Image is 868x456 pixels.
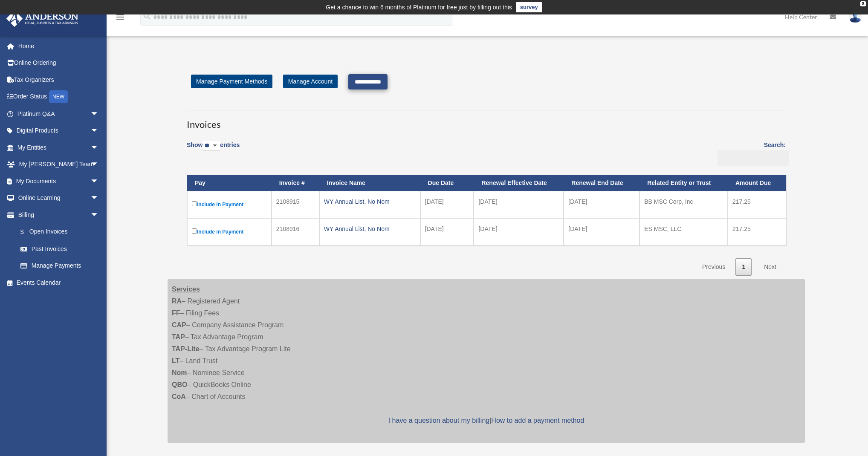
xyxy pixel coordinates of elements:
a: Events Calendar [6,274,112,291]
h3: Invoices [187,110,786,131]
div: NEW [49,90,68,103]
span: arrow_drop_down [90,173,107,190]
a: menu [115,15,125,22]
input: Include in Payment [192,201,197,206]
a: Order StatusNEW [6,88,112,106]
th: Due Date: activate to sort column ascending [420,175,474,191]
span: arrow_drop_down [90,156,107,173]
td: [DATE] [564,218,639,245]
img: Anderson Advisors Platinum Portal [4,10,81,27]
a: Platinum Q&Aarrow_drop_down [6,105,112,122]
a: 1 [735,258,752,276]
th: Amount Due: activate to sort column ascending [728,175,786,191]
td: 217.25 [728,191,786,218]
th: Invoice #: activate to sort column ascending [272,175,319,191]
span: arrow_drop_down [90,206,107,224]
a: survey [516,2,542,12]
strong: LT [172,357,179,364]
span: $ [25,227,29,237]
strong: CAP [172,321,186,329]
strong: TAP-Lite [172,345,200,352]
td: [DATE] [564,191,639,218]
a: My [PERSON_NAME] Teamarrow_drop_down [6,156,112,173]
a: Next [758,258,783,276]
span: arrow_drop_down [90,122,107,140]
span: arrow_drop_down [90,139,107,156]
td: BB MSC Corp, Inc [639,191,728,218]
img: User Pic [849,11,862,23]
td: [DATE] [474,191,564,218]
strong: Services [172,286,200,293]
a: Home [6,38,112,55]
a: I have a question about my billing [388,417,489,424]
i: search [142,12,152,21]
a: Manage Payment Methods [191,75,272,88]
div: Get a chance to win 6 months of Platinum for free just by filling out this [326,2,512,12]
a: Tax Organizers [6,71,112,88]
a: Past Invoices [12,240,107,257]
td: 2108916 [272,218,319,245]
input: Search: [718,150,789,167]
td: 217.25 [728,218,786,245]
a: Billingarrow_drop_down [6,206,107,223]
a: Online Learningarrow_drop_down [6,190,112,207]
i: menu [115,12,125,22]
strong: Nom [172,369,187,376]
div: WY Annual List, No Nom [324,223,416,235]
input: Include in Payment [192,228,197,234]
strong: CoA [172,393,186,400]
div: close [860,1,866,6]
td: ES MSC, LLC [639,218,728,245]
strong: RA [172,297,182,305]
th: Pay: activate to sort column descending [187,175,272,191]
strong: QBO [172,381,187,388]
a: Manage Account [283,75,338,88]
div: – Registered Agent – Filing Fees – Company Assistance Program – Tax Advantage Program – Tax Advan... [168,279,805,443]
span: arrow_drop_down [90,105,107,123]
span: arrow_drop_down [90,190,107,207]
label: Show entries [187,140,240,159]
a: Manage Payments [12,257,107,274]
td: [DATE] [420,191,474,218]
th: Renewal End Date: activate to sort column ascending [564,175,639,191]
th: Renewal Effective Date: activate to sort column ascending [474,175,564,191]
label: Search: [715,140,786,166]
a: $Open Invoices [12,223,103,241]
p: | [172,415,801,427]
a: Previous [696,258,732,276]
th: Invoice Name: activate to sort column ascending [319,175,420,191]
strong: FF [172,309,180,317]
label: Include in Payment [192,227,267,237]
a: Online Ordering [6,55,112,72]
strong: TAP [172,333,185,341]
label: Include in Payment [192,199,267,210]
a: My Documentsarrow_drop_down [6,173,112,190]
a: Digital Productsarrow_drop_down [6,122,112,139]
td: [DATE] [420,218,474,245]
a: My Entitiesarrow_drop_down [6,139,112,156]
td: [DATE] [474,218,564,245]
a: How to add a payment method [491,417,584,424]
div: WY Annual List, No Nom [324,196,416,208]
th: Related Entity or Trust: activate to sort column ascending [639,175,728,191]
select: Showentries [203,141,220,151]
td: 2108915 [272,191,319,218]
